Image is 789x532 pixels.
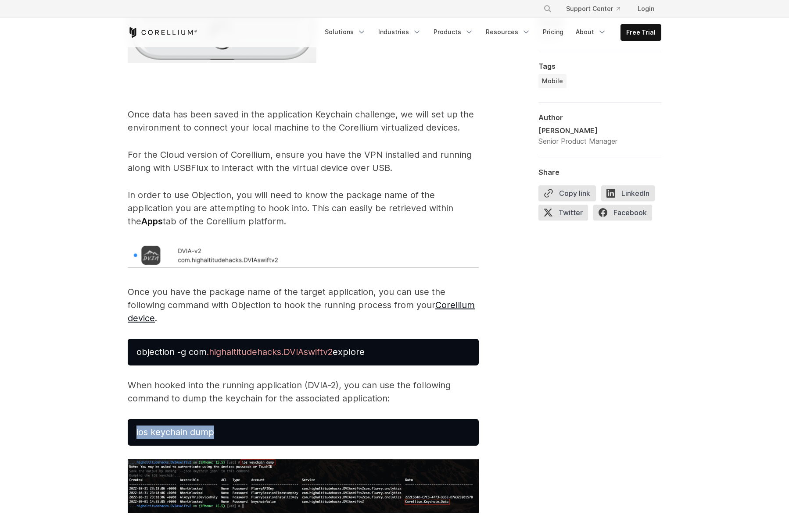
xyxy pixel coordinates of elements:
p: In order to use Objection, you will need to know the package name of the application you are atte... [128,188,479,228]
a: About [570,24,612,40]
p: Once you have the package name of the target application, you can use the following command with ... [128,285,479,325]
span: Facebook [593,205,652,220]
p: For the Cloud version of Corellium, ensure you have the VPN installed and running along with USBF... [128,148,479,174]
div: Navigation Menu [533,1,661,17]
div: Share [538,168,661,177]
span: ios keychain dump [136,427,214,437]
button: Copy link [538,185,596,201]
a: Facebook [593,205,657,224]
a: Products [428,24,479,40]
div: [PERSON_NAME] [538,125,617,136]
span: LinkedIn [601,185,655,201]
p: When hooked into the running application (DVIA-2), you can use the following command to dump the ... [128,379,479,405]
img: DVIA_Installed [128,242,479,268]
a: Twitter [538,205,593,224]
a: Support Center [559,1,627,17]
button: Search [540,1,556,17]
strong: Apps [141,216,163,227]
div: Navigation Menu [319,24,661,41]
div: Tags [538,62,661,71]
a: Login [631,1,661,17]
a: Resources [481,24,536,40]
a: Mobile [538,74,567,88]
span: Mobile [542,77,563,85]
img: iOS_Keychain_Dump [128,459,479,513]
a: Industries [373,24,427,40]
a: Free Trial [621,25,661,40]
span: .highaltitudehacks.DVIAswiftv2 [207,347,333,357]
a: LinkedIn [601,185,660,205]
div: Author [538,113,661,122]
a: Solutions [319,24,371,40]
span: objection -g com explore [136,347,365,357]
span: Twitter [538,205,588,220]
p: Once data has been saved in the application Keychain challenge, we will set up the environment to... [128,108,479,134]
a: Pricing [538,24,569,40]
a: Corellium Home [128,27,197,38]
div: Senior Product Manager [538,136,617,146]
a: Corellium device [128,300,475,323]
